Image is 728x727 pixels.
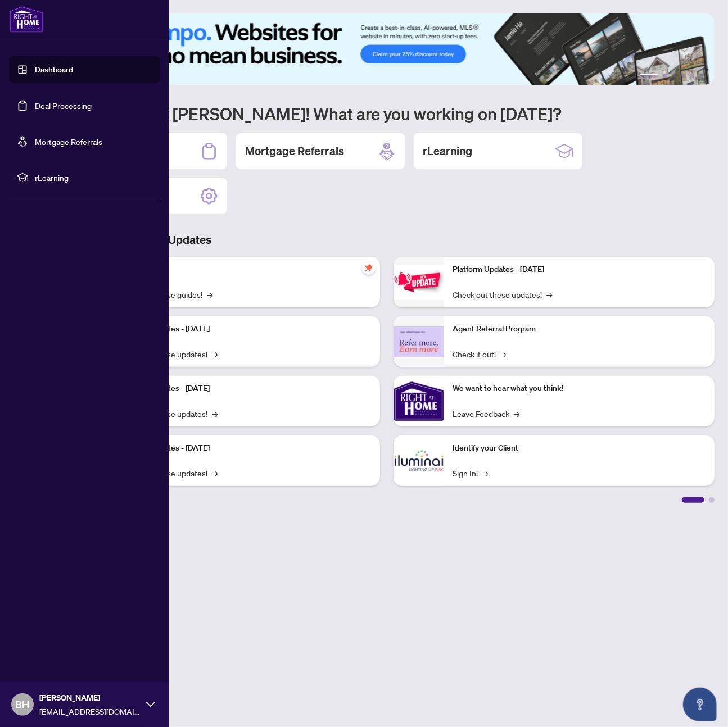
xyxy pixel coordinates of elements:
[212,467,218,479] span: →
[394,376,444,426] img: We want to hear what you think!
[394,265,444,300] img: Platform Updates - June 23, 2025
[118,383,371,395] p: Platform Updates - [DATE]
[39,692,141,704] span: [PERSON_NAME]
[58,103,715,124] h1: Welcome back [PERSON_NAME]! What are you working on [DATE]?
[212,407,218,420] span: →
[58,13,715,85] img: Slide 0
[681,74,685,78] button: 4
[423,143,472,159] h2: rLearning
[35,65,73,75] a: Dashboard
[483,467,489,479] span: →
[212,348,218,360] span: →
[514,407,520,420] span: →
[245,143,344,159] h2: Mortgage Referrals
[640,74,658,78] button: 1
[699,74,703,78] button: 6
[501,348,507,360] span: →
[453,263,706,276] p: Platform Updates - [DATE]
[663,74,667,78] button: 2
[35,137,102,147] a: Mortgage Referrals
[547,288,553,301] span: →
[39,705,141,717] span: [EMAIL_ADDRESS][DOMAIN_NAME]
[453,323,706,335] p: Agent Referral Program
[453,442,706,455] p: Identify your Client
[683,688,717,721] button: Open asap
[16,697,30,712] span: BH
[118,442,371,455] p: Platform Updates - [DATE]
[453,288,553,301] a: Check out these updates!→
[118,263,371,276] p: Self-Help
[362,261,376,275] span: pushpin
[118,323,371,335] p: Platform Updates - [DATE]
[35,101,92,111] a: Deal Processing
[9,6,44,33] img: logo
[58,232,715,248] h3: Brokerage & Industry Updates
[672,74,676,78] button: 3
[690,74,694,78] button: 5
[394,435,444,486] img: Identify your Client
[453,467,489,479] a: Sign In!→
[453,407,520,420] a: Leave Feedback→
[394,326,444,357] img: Agent Referral Program
[453,383,706,395] p: We want to hear what you think!
[35,171,152,184] span: rLearning
[207,288,212,301] span: →
[453,348,507,360] a: Check it out!→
